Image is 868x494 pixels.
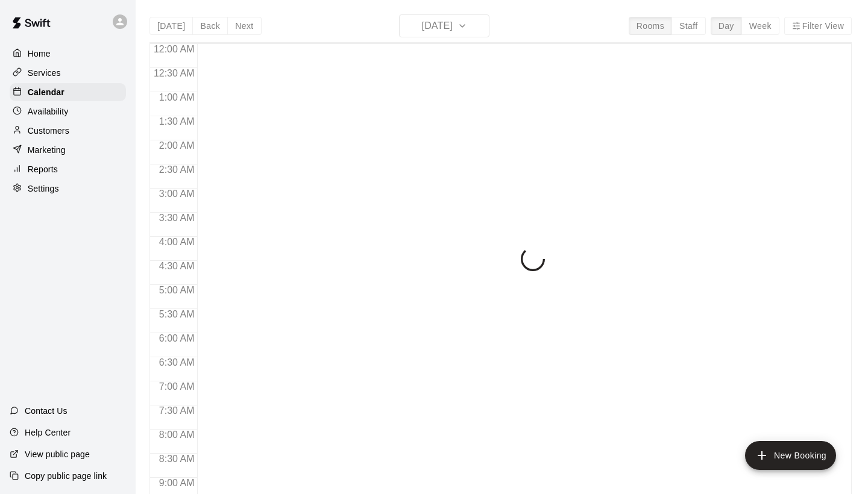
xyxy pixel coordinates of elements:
a: Customers [10,122,126,140]
p: View public page [25,448,90,460]
span: 4:30 AM [156,261,198,271]
span: 8:30 AM [156,454,198,464]
p: Copy public page link [25,470,107,482]
p: Contact Us [25,405,68,417]
span: 3:00 AM [156,189,198,199]
p: Settings [28,183,59,195]
a: Settings [10,180,126,198]
span: 6:30 AM [156,357,198,367]
span: 3:30 AM [156,213,198,223]
span: 2:00 AM [156,140,198,151]
span: 12:00 AM [151,44,198,54]
span: 9:00 AM [156,478,198,488]
a: Home [10,45,126,63]
p: Calendar [28,86,64,98]
p: Customers [28,125,69,137]
a: Reports [10,160,126,178]
span: 8:00 AM [156,430,198,440]
a: Calendar [10,83,126,101]
span: 2:30 AM [156,164,198,175]
p: Availability [28,105,69,117]
span: 1:30 AM [156,116,198,127]
span: 5:00 AM [156,285,198,295]
a: Availability [10,102,126,120]
span: 12:30 AM [151,68,198,78]
p: Help Center [25,427,71,439]
p: Home [28,48,51,60]
span: 7:30 AM [156,405,198,416]
span: 7:00 AM [156,381,198,392]
span: 1:00 AM [156,92,198,102]
p: Reports [28,163,58,175]
p: Marketing [28,144,66,156]
span: 4:00 AM [156,237,198,247]
span: 5:30 AM [156,309,198,319]
p: Services [28,67,61,79]
a: Services [10,64,126,82]
span: 6:00 AM [156,333,198,343]
a: Marketing [10,141,126,159]
button: add [745,441,836,470]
